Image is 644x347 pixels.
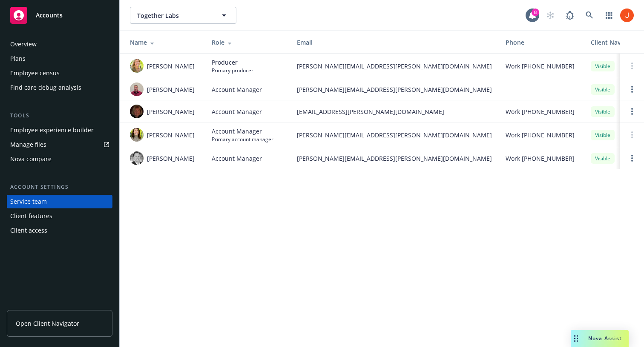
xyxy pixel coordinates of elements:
div: Phone [506,38,577,47]
div: Visible [591,106,615,117]
span: [PERSON_NAME] [147,62,195,71]
span: [PERSON_NAME] [147,85,195,94]
a: Open options [627,106,637,117]
span: Account Manager [212,127,273,136]
span: [PERSON_NAME] [147,131,195,139]
div: Visible [591,84,615,95]
button: Nova Assist [571,330,629,347]
span: Account Manager [212,154,262,163]
span: [EMAIL_ADDRESS][PERSON_NAME][DOMAIN_NAME] [297,107,492,116]
div: Plans [10,52,26,65]
div: Account settings [7,183,112,191]
div: Service team [10,195,47,208]
span: [PERSON_NAME][EMAIL_ADDRESS][PERSON_NAME][DOMAIN_NAME] [297,131,492,139]
div: Client features [10,209,52,223]
span: Primary account manager [212,136,273,143]
span: Accounts [36,12,63,19]
img: photo [130,105,144,118]
a: Accounts [7,3,112,27]
a: Find care debug analysis [7,81,112,94]
span: Primary producer [212,67,253,74]
div: Email [297,38,492,47]
a: Employee experience builder [7,123,112,137]
div: Drag to move [571,330,581,347]
img: photo [130,59,144,73]
div: Tools [7,111,112,120]
a: Switch app [601,7,618,24]
div: Employee experience builder [10,123,94,137]
img: photo [620,9,634,22]
a: Report a Bug [561,7,578,24]
img: photo [130,151,144,165]
span: Work [PHONE_NUMBER] [506,62,575,71]
span: Account Manager [212,107,262,116]
div: Find care debug analysis [10,81,81,94]
div: 8 [532,9,539,16]
div: Manage files [10,138,46,151]
a: Nova compare [7,152,112,166]
a: Client access [7,224,112,237]
a: Manage files [7,138,112,151]
span: Together Labs [137,11,211,20]
span: [PERSON_NAME][EMAIL_ADDRESS][PERSON_NAME][DOMAIN_NAME] [297,154,492,163]
span: [PERSON_NAME] [147,107,195,116]
div: Overview [10,37,37,51]
span: Work [PHONE_NUMBER] [506,131,575,139]
div: Employee census [10,66,60,80]
span: Nova Assist [588,335,622,342]
a: Employee census [7,66,112,80]
div: Name [130,38,198,47]
img: photo [130,128,144,142]
span: Open Client Navigator [16,319,79,328]
img: photo [130,82,144,96]
div: Role [212,38,283,47]
a: Open options [627,153,637,163]
div: Visible [591,61,615,71]
span: Work [PHONE_NUMBER] [506,154,575,163]
div: Visible [591,153,615,164]
span: Account Manager [212,85,262,94]
span: [PERSON_NAME][EMAIL_ADDRESS][PERSON_NAME][DOMAIN_NAME] [297,85,492,94]
a: Open options [627,84,637,94]
a: Search [581,7,598,24]
span: [PERSON_NAME][EMAIL_ADDRESS][PERSON_NAME][DOMAIN_NAME] [297,62,492,71]
a: Overview [7,37,112,51]
a: Service team [7,195,112,208]
span: [PERSON_NAME] [147,154,195,163]
div: Visible [591,130,615,140]
a: Start snowing [542,7,559,24]
button: Together Labs [130,7,236,24]
div: Nova compare [10,152,52,166]
div: Client access [10,224,47,237]
a: Plans [7,52,112,65]
span: Producer [212,58,253,67]
a: Client features [7,209,112,223]
span: Work [PHONE_NUMBER] [506,107,575,116]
